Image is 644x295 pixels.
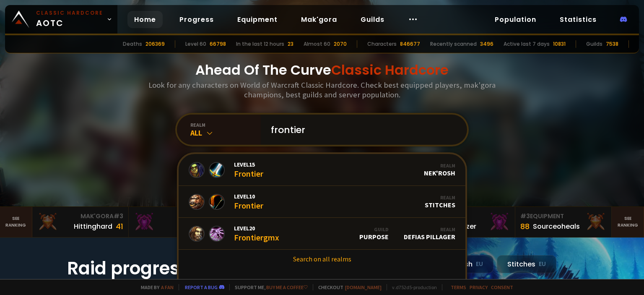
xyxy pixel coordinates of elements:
[612,207,644,237] a: Seeranking
[32,207,129,237] a: Mak'Gora#3Hittinghard41
[400,40,420,48] div: 846677
[234,193,263,211] div: Frontier
[185,40,206,48] div: Level 60
[451,284,466,290] a: Terms
[67,255,235,282] h1: Raid progress
[476,260,483,269] small: EU
[173,11,221,28] a: Progress
[424,162,455,169] div: Realm
[515,207,612,237] a: #3Equipment88Sourceoheals
[234,225,279,243] div: Frontiergmx
[234,225,279,232] span: Level 20
[331,60,449,79] span: Classic Hardcore
[116,221,123,232] div: 41
[195,60,449,80] h1: Ahead Of The Curve
[539,260,546,269] small: EU
[404,226,455,241] div: Defias Pillager
[114,212,123,220] span: # 3
[190,122,261,128] div: realm
[210,40,226,48] div: 66798
[234,193,263,200] span: Level 10
[36,9,103,29] span: AOTC
[179,218,465,250] a: Level20FrontiergmxGuildPurposeRealmDefias Pillager
[190,128,261,138] div: All
[123,40,142,48] div: Deaths
[470,284,488,290] a: Privacy
[504,40,550,48] div: Active last 7 days
[533,221,580,232] div: Sourceoheals
[586,40,602,48] div: Guilds
[234,161,263,179] div: Frontier
[334,40,347,48] div: 2070
[161,284,174,290] a: a fan
[404,226,455,232] div: Realm
[367,40,397,48] div: Characters
[134,212,220,221] div: Mak'Gora
[497,255,556,273] div: Stitches
[359,226,389,241] div: Purpose
[491,284,513,290] a: Consent
[236,40,284,48] div: In the last 12 hours
[266,115,457,145] input: Search a character...
[185,284,218,290] a: Report a bug
[179,154,465,186] a: Level15FrontierRealmNek'Rosh
[430,40,477,48] div: Recently scanned
[136,284,174,290] span: Made by
[488,11,543,28] a: Population
[480,40,493,48] div: 3496
[424,162,455,177] div: Nek'Rosh
[520,221,530,232] div: 88
[288,40,293,48] div: 23
[304,40,330,48] div: Almost 60
[606,40,618,48] div: 7538
[425,194,455,201] div: Realm
[425,194,455,209] div: Stitches
[266,284,308,290] a: Buy me a coffee
[359,226,389,232] div: Guild
[520,212,530,220] span: # 3
[179,250,465,268] a: Search on all realms
[354,11,391,28] a: Guilds
[179,186,465,218] a: Level10FrontierRealmStitches
[553,40,566,48] div: 10831
[145,40,165,48] div: 206369
[553,11,603,28] a: Statistics
[5,5,117,34] a: Classic HardcoreAOTC
[294,11,344,28] a: Mak'gora
[37,212,123,221] div: Mak'Gora
[345,284,382,290] a: [DOMAIN_NAME]
[74,221,112,232] div: Hittinghard
[129,207,225,237] a: Mak'Gora#2Rivench100
[387,284,437,290] span: v. d752d5 - production
[313,284,382,290] span: Checkout
[231,11,284,28] a: Equipment
[127,11,163,28] a: Home
[36,9,103,17] small: Classic Hardcore
[520,212,606,221] div: Equipment
[229,284,308,290] span: Support me,
[234,161,263,168] span: Level 15
[145,80,499,99] h3: Look for any characters on World of Warcraft Classic Hardcore. Check best equipped players, mak'g...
